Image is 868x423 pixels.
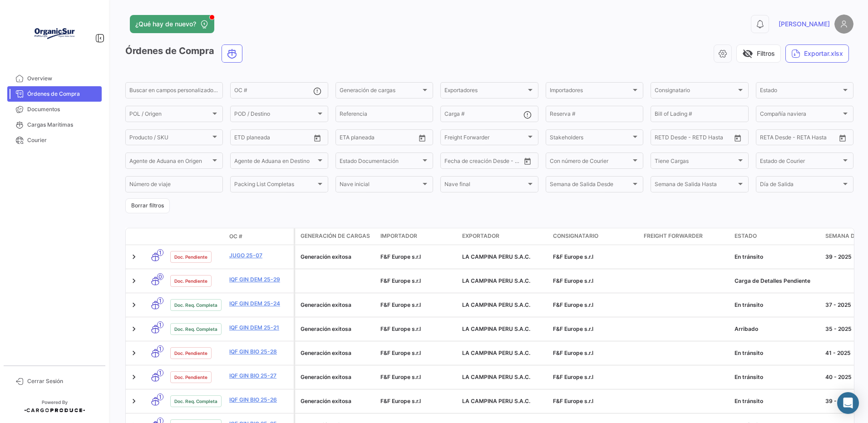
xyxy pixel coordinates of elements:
[27,136,98,144] span: Courier
[377,228,459,245] datatable-header-cell: Importador
[301,373,373,381] div: Generación exitosa
[655,89,736,95] span: Consignatario
[347,136,383,142] input: Hasta
[760,112,841,118] span: Compañía naviera
[459,228,549,245] datatable-header-cell: Exportador
[837,392,859,414] div: Abrir Intercom Messenger
[234,112,316,118] span: POD / Destino
[444,89,526,95] span: Exportadores
[462,374,530,380] span: LA CAMPINA PERU S.A.C.
[553,301,593,308] span: F&F Europe s.r.l
[157,273,163,280] span: 0
[415,131,429,145] button: Open calendar
[553,253,593,260] span: F&F Europe s.r.l
[125,44,245,63] h3: Órdenes de Compra
[553,349,593,356] span: F&F Europe s.r.l
[735,349,818,357] div: En tránsito
[767,136,804,142] input: Hasta
[380,374,421,380] span: F&F Europe s.r.l
[521,154,534,168] button: Open calendar
[462,325,530,332] span: LA CAMPINA PERU S.A.C.
[129,349,138,358] a: Expand/Collapse Row
[226,229,294,244] datatable-header-cell: OC #
[340,159,421,165] span: Estado Documentación
[735,301,818,309] div: En tránsito
[174,325,217,333] span: Doc. Req. Completa
[731,228,822,245] datatable-header-cell: Estado
[301,349,373,357] div: Generación exitosa
[129,300,138,310] a: Expand/Collapse Row
[735,277,818,285] div: Carga de Detalles Pendiente
[550,182,631,189] span: Semana de Salida Desde
[32,11,77,56] img: Logo+OrganicSur.png
[380,349,421,356] span: F&F Europe s.r.l
[229,372,290,380] a: IQF GIN BIO 25-27
[229,232,242,241] span: OC #
[834,15,853,34] img: placeholder-user.png
[550,89,631,95] span: Importadores
[301,325,373,333] div: Generación exitosa
[779,20,830,29] span: [PERSON_NAME]
[229,348,290,356] a: IQF GIN BIO 25-28
[229,396,290,404] a: IQF GIN BIO 25-26
[760,136,761,142] input: Desde
[7,71,102,86] a: Overview
[129,397,138,406] a: Expand/Collapse Row
[129,325,138,334] a: Expand/Collapse Row
[760,159,841,165] span: Estado de Courier
[157,249,163,256] span: 1
[550,159,631,165] span: Con número de Courier
[452,159,488,165] input: Hasta
[553,398,593,404] span: F&F Europe s.r.l
[157,321,163,328] span: 1
[785,44,849,63] button: Exportar.xlsx
[742,48,753,59] span: visibility_off
[129,276,138,285] a: Expand/Collapse Row
[301,232,370,240] span: Generación de cargas
[760,89,841,95] span: Estado
[174,398,217,405] span: Doc. Req. Completa
[129,373,138,382] a: Expand/Collapse Row
[7,133,102,148] a: Courier
[301,397,373,405] div: Generación exitosa
[380,277,421,284] span: F&F Europe s.r.l
[549,228,640,245] datatable-header-cell: Consignatario
[655,159,736,165] span: Tiene Cargas
[444,182,526,189] span: Nave final
[553,325,593,332] span: F&F Europe s.r.l
[340,182,421,189] span: Nave inicial
[157,393,163,400] span: 1
[380,232,417,240] span: Importador
[662,136,698,142] input: Hasta
[157,345,163,352] span: 1
[736,44,781,63] button: visibility_offFiltros
[760,182,841,189] span: Día de Salida
[7,102,102,117] a: Documentos
[836,131,849,145] button: Open calendar
[27,121,98,129] span: Cargas Marítimas
[129,159,211,165] span: Agente de Aduana en Origen
[462,232,499,240] span: Exportador
[380,253,421,260] span: F&F Europe s.r.l
[242,136,278,142] input: Hasta
[340,89,421,95] span: Generación de cargas
[229,324,290,332] a: IQF GIN DEM 25-21
[157,369,163,376] span: 1
[27,90,98,98] span: Órdenes de Compra
[174,301,217,309] span: Doc. Req. Completa
[27,377,98,385] span: Cerrar Sesión
[735,397,818,405] div: En tránsito
[174,253,207,261] span: Doc. Pendiente
[229,300,290,308] a: IQF GIN DEM 25-24
[735,232,757,240] span: Estado
[731,131,745,145] button: Open calendar
[462,253,530,260] span: LA CAMPINA PERU S.A.C.
[462,398,530,404] span: LA CAMPINA PERU S.A.C.
[301,301,373,309] div: Generación exitosa
[462,349,530,356] span: LA CAMPINA PERU S.A.C.
[27,74,98,83] span: Overview
[550,136,631,142] span: Stakeholders
[380,325,421,332] span: F&F Europe s.r.l
[340,136,340,142] input: Desde
[135,20,196,29] span: ¿Qué hay de nuevo?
